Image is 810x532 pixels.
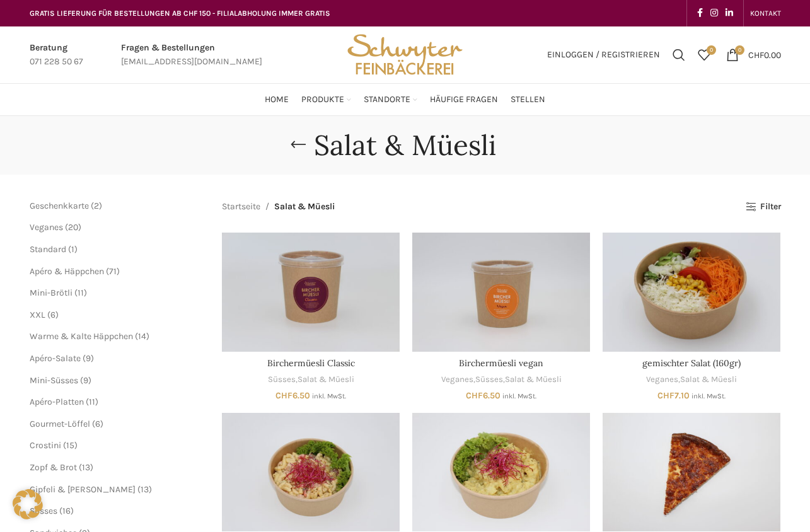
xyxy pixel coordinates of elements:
[466,390,500,401] bdi: 6.50
[466,390,483,401] span: CHF
[275,390,310,401] bdi: 6.50
[30,287,72,298] a: Mini-Brötli
[30,484,136,495] a: Gipfeli & [PERSON_NAME]
[511,94,545,106] span: Stellen
[265,87,289,112] a: Home
[693,4,707,22] a: Facebook social link
[412,413,590,531] a: Kartoffelsalat
[364,87,417,112] a: Standorte
[744,1,787,26] div: Secondary navigation
[603,374,780,386] div: ,
[30,222,63,233] a: Veganes
[78,287,84,298] span: 11
[282,132,314,158] a: Go back
[86,353,91,364] span: 9
[547,50,660,59] span: Einloggen / Registrieren
[62,506,71,516] span: 16
[691,392,726,400] small: inkl. MwSt.
[23,87,787,112] div: Main navigation
[657,390,674,401] span: CHF
[138,331,146,342] span: 14
[30,419,90,429] a: Gourmet-Löffel
[222,200,260,214] a: Startseite
[30,9,330,18] span: GRATIS LIEFERUNG FÜR BESTELLUNGEN AB CHF 150 - FILIALABHOLUNG IMMER GRATIS
[441,374,473,386] a: Veganes
[66,440,74,451] span: 15
[265,94,289,106] span: Home
[642,357,741,369] a: gemischter Salat (160gr)
[30,331,133,342] a: Warme & Kalte Häppchen
[30,244,66,255] a: Standard
[750,9,781,18] span: KONTAKT
[222,413,400,531] a: Hörnlisalat
[267,357,355,369] a: Birchermüesli Classic
[722,4,737,22] a: Linkedin social link
[30,353,81,364] span: Apéro-Salate
[222,374,400,386] div: ,
[691,42,717,67] div: Meine Wunschliste
[505,374,562,386] a: Salat & Müesli
[657,390,690,401] bdi: 7.10
[646,374,678,386] a: Veganes
[109,266,117,277] span: 71
[30,266,104,277] a: Apéro & Häppchen
[30,440,61,451] a: Crostini
[412,233,590,351] a: Birchermüesli vegan
[30,375,78,386] a: Mini-Süsses
[430,94,498,106] span: Häufige Fragen
[222,233,400,351] a: Birchermüesli Classic
[746,202,780,212] a: Filter
[274,200,335,214] span: Salat & Müesli
[95,419,100,429] span: 6
[459,357,543,369] a: Birchermüesli vegan
[71,244,74,255] span: 1
[30,309,45,320] a: XXL
[502,392,536,400] small: inkl. MwSt.
[666,42,691,67] a: Suchen
[94,200,99,211] span: 2
[50,309,55,320] span: 6
[222,200,335,214] nav: Breadcrumb
[141,484,149,495] span: 13
[121,41,262,69] a: Infobox link
[83,375,88,386] span: 9
[720,42,787,67] a: 0 CHF0.00
[430,87,498,112] a: Häufige Fragen
[750,1,781,26] a: KONTAKT
[30,200,89,211] a: Geschenkkarte
[541,42,666,67] a: Einloggen / Registrieren
[707,45,716,55] span: 0
[30,41,83,69] a: Infobox link
[603,233,780,351] a: gemischter Salat (160gr)
[68,222,78,233] span: 20
[268,374,296,386] a: Süsses
[275,390,292,401] span: CHF
[312,392,346,400] small: inkl. MwSt.
[735,45,744,55] span: 0
[680,374,737,386] a: Salat & Müesli
[314,129,496,162] h1: Salat & Müesli
[691,42,717,67] a: 0
[343,49,466,59] a: Site logo
[82,462,90,473] span: 13
[30,396,84,407] a: Apéro-Platten
[301,87,351,112] a: Produkte
[475,374,503,386] a: Süsses
[748,49,781,60] bdi: 0.00
[412,374,590,386] div: , ,
[298,374,354,386] a: Salat & Müesli
[748,49,764,60] span: CHF
[89,396,95,407] span: 11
